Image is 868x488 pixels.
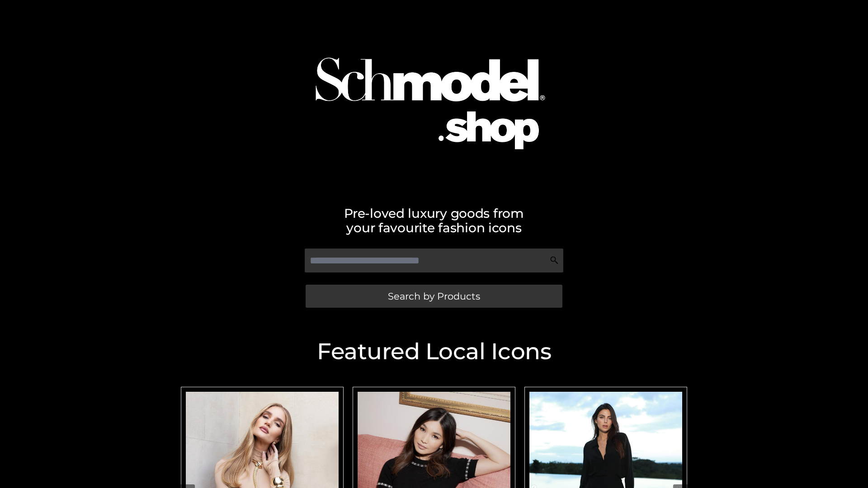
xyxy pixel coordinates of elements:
h2: Pre-loved luxury goods from your favourite fashion icons [176,206,692,235]
h2: Featured Local Icons​ [176,340,692,363]
a: Search by Products [306,285,562,308]
span: Search by Products [388,291,480,301]
img: Search Icon [550,256,559,265]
